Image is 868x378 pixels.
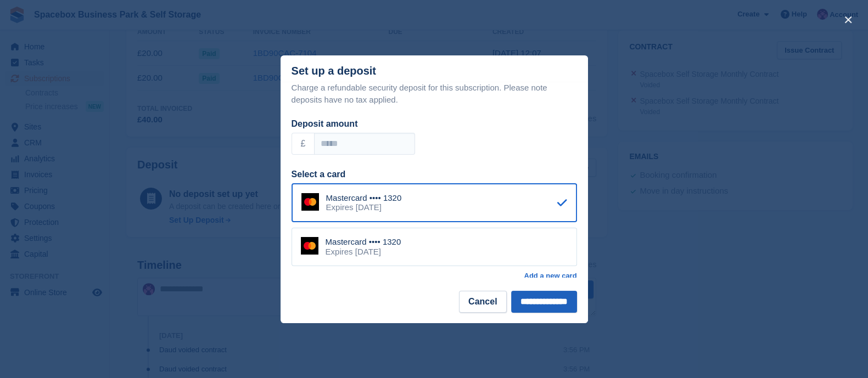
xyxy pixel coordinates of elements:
[292,65,376,77] div: Set up a deposit
[326,247,401,257] div: Expires [DATE]
[301,237,318,255] img: Mastercard Logo
[326,202,402,212] div: Expires [DATE]
[301,193,319,211] img: Mastercard Logo
[326,193,402,203] div: Mastercard •••• 1320
[326,237,401,247] div: Mastercard •••• 1320
[292,168,577,181] div: Select a card
[459,291,506,313] button: Cancel
[524,272,576,280] a: Add a new card
[292,119,358,128] label: Deposit amount
[292,82,577,106] p: Charge a refundable security deposit for this subscription. Please note deposits have no tax appl...
[839,11,857,29] button: close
